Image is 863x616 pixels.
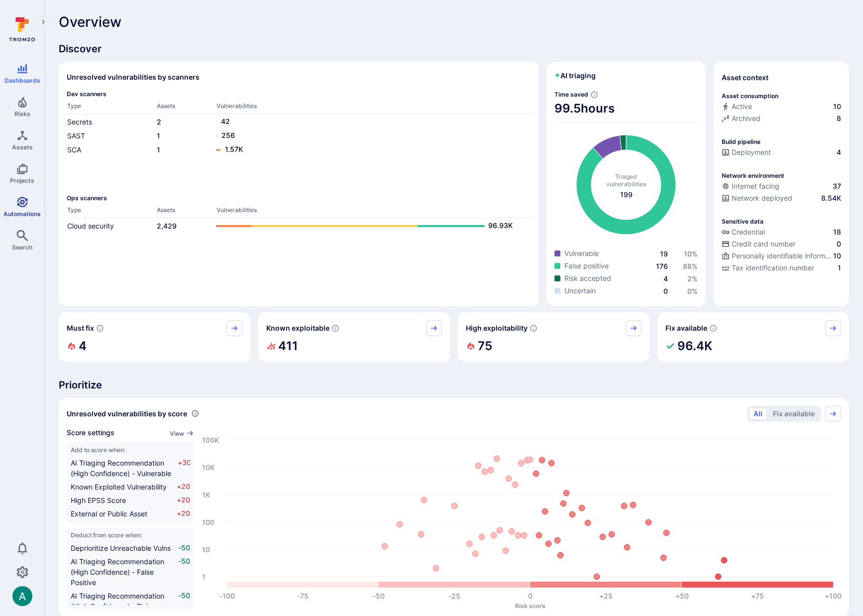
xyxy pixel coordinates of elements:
[156,206,216,218] th: Assets
[515,602,545,609] text: Risk score
[837,147,841,157] span: 4
[59,14,121,30] span: Overview
[67,194,531,202] span: Ops scanners
[599,592,613,600] text: +25
[709,324,717,332] svg: Vulnerabilities with fix available
[202,463,215,471] text: 10K
[79,336,87,356] h2: 4
[749,408,767,420] button: All
[732,263,814,273] span: Tax identification number
[837,239,841,249] span: 0
[67,428,114,438] span: Score settings
[837,114,841,123] span: 8
[202,435,219,444] text: 100K
[722,251,841,261] a: Personally identifiable information (PII)10
[722,92,778,100] p: Asset consumption
[219,592,235,600] text: -100
[216,144,521,156] a: 1.57K
[331,324,339,332] svg: Confirmed exploitable by KEV
[722,147,841,159] div: Configured deployment pipeline
[821,193,841,203] span: 8.54K
[177,482,190,492] span: +20
[564,248,599,258] span: Vulnerable
[590,91,598,99] svg: Estimated based on an average time of 30 mins needed to triage each vulnerability
[722,263,841,273] a: Tax identification number1
[71,509,147,518] span: External or Public Asset
[663,274,668,283] a: 4
[768,408,819,420] button: Fix available
[71,496,126,504] span: High EPSS Score
[221,117,230,125] text: 42
[157,118,161,126] a: 2
[157,222,177,230] a: 2,429
[732,114,760,123] span: Archived
[833,251,841,261] span: 10
[202,545,210,553] text: 10
[216,102,531,114] th: Vulnerabilities
[675,592,689,600] text: +50
[620,190,633,200] span: total
[833,227,841,237] span: 18
[722,181,841,193] div: Evidence that an asset is internet facing
[202,572,206,581] text: 1
[157,131,160,140] a: 1
[71,483,167,491] span: Known Exploited Vulnerability
[12,143,33,151] span: Assets
[660,249,668,258] a: 19
[266,323,329,333] span: Known exploitable
[732,239,795,249] span: Credit card number
[722,193,841,203] a: Network deployed8.54K
[96,324,104,332] svg: Risk score >=40 , missed SLA
[71,446,190,454] span: Add to score when:
[67,118,92,126] a: Secrets
[216,116,521,128] a: 42
[838,263,841,273] span: 1
[59,378,849,392] span: Prioritize
[722,147,841,157] a: Deployment4
[157,145,160,154] a: 1
[722,138,760,145] p: Build pipeline
[40,18,47,26] i: Expand navigation menu
[221,131,235,139] text: 256
[722,251,831,261] div: Personally identifiable information (PII)
[722,239,795,249] div: Credit card number
[722,102,752,112] div: Active
[458,312,649,362] div: High exploitability
[732,251,831,261] span: Personally identifiable information (PII)
[564,286,596,296] span: Uncertain
[732,193,792,203] span: Network deployed
[833,102,841,112] span: 10
[170,428,194,438] a: View
[67,145,81,154] a: SCA
[722,73,768,83] span: Asset context
[156,102,216,114] th: Assets
[656,262,668,270] a: 176
[722,102,841,112] a: Active10
[722,114,760,123] div: Archived
[258,312,450,362] div: Known exploitable
[554,101,698,117] span: 99.5 hours
[677,336,712,356] h2: 96.4K
[722,227,841,239] div: Evidence indicative of handling user or service credentials
[687,287,698,295] a: 0%
[202,490,210,498] text: 1K
[722,263,814,273] div: Tax identification number
[732,102,752,112] span: Active
[833,181,841,191] span: 37
[684,249,698,258] span: 10 %
[14,110,30,118] span: Risks
[722,251,841,263] div: Evidence indicative of processing personally identifiable information
[67,90,531,98] span: Dev scanners
[297,592,309,600] text: -75
[722,114,841,123] a: Archived8
[225,145,243,153] text: 1.57K
[683,262,698,270] span: 88 %
[732,227,765,237] span: Credential
[722,147,771,157] div: Deployment
[722,239,841,249] a: Credit card number0
[37,16,49,28] button: Expand navigation menu
[722,239,841,251] div: Evidence indicative of processing credit card numbers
